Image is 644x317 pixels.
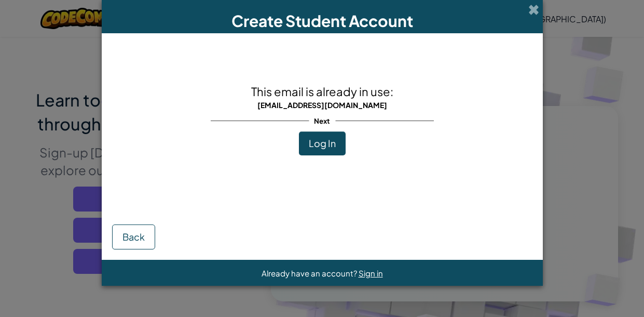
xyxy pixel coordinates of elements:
[262,268,359,278] span: Already have an account?
[257,100,387,110] span: [EMAIL_ADDRESS][DOMAIN_NAME]
[112,224,155,249] button: Back
[309,137,336,149] span: Log In
[122,231,145,243] span: Back
[251,84,393,99] span: This email is already in use:
[231,11,413,31] span: Create Student Account
[299,131,346,155] button: Log In
[309,113,335,128] span: Next
[359,268,383,278] a: Sign in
